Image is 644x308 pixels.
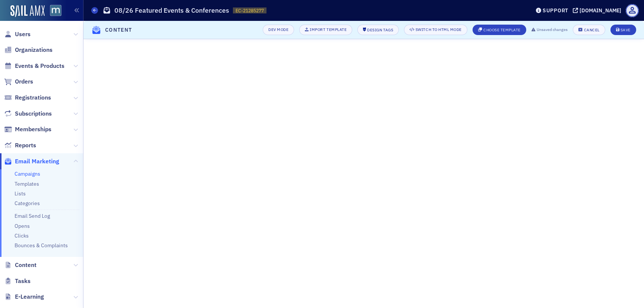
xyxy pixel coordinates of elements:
button: Dev Mode [263,25,294,35]
a: Categories [15,200,40,207]
span: EC-21285277 [236,7,264,14]
a: Clicks [15,232,29,239]
a: Subscriptions [4,110,52,118]
span: Reports [15,141,36,150]
span: Tasks [15,277,31,285]
div: Choose Template [483,28,521,32]
span: Events & Products [15,62,64,70]
div: Design Tags [367,28,393,32]
div: Save [621,28,631,32]
span: Email Marketing [15,157,59,166]
a: Email Send Log [15,213,50,219]
button: Design Tags [357,25,399,35]
a: Lists [15,190,26,197]
a: Users [4,30,31,38]
button: Save [610,25,636,35]
button: [DOMAIN_NAME] [573,8,624,13]
a: Tasks [4,277,31,285]
button: Choose Template [473,25,526,35]
a: E-Learning [4,293,44,301]
a: Reports [4,141,36,150]
a: Templates [15,180,39,187]
span: Registrations [15,94,51,102]
a: Opens [15,223,30,229]
span: Unsaved changes [537,27,568,33]
span: Organizations [15,46,53,54]
a: Organizations [4,46,53,54]
div: Import Template [310,28,347,32]
h4: Content [105,26,132,34]
div: Switch to HTML Mode [416,28,462,32]
a: Registrations [4,94,51,102]
span: E-Learning [15,293,44,301]
div: Support [543,7,568,14]
a: View Homepage [45,5,61,18]
button: Cancel [573,25,605,35]
div: [DOMAIN_NAME] [580,7,621,14]
a: Bounces & Complaints [15,242,68,249]
img: SailAMX [10,5,45,17]
span: Orders [15,78,33,86]
span: Memberships [15,125,51,133]
button: Import Template [299,25,352,35]
a: Campaigns [15,170,40,177]
span: Users [15,30,31,38]
h1: 08/26 Featured Events & Conferences [114,6,229,15]
div: Cancel [584,28,600,32]
span: Content [15,261,37,269]
a: Content [4,261,37,269]
span: Subscriptions [15,110,52,118]
a: Orders [4,78,33,86]
a: Email Marketing [4,157,59,166]
span: Profile [626,4,639,17]
a: Events & Products [4,62,64,70]
button: Switch to HTML Mode [404,25,467,35]
a: Memberships [4,125,51,133]
img: SailAMX [50,5,61,16]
